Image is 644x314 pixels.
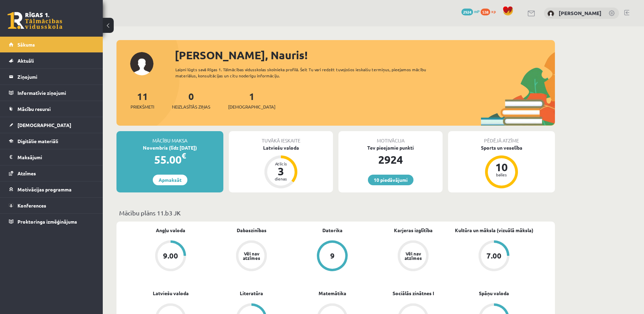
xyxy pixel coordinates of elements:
div: Laipni lūgts savā Rīgas 1. Tālmācības vidusskolas skolnieka profilā. Šeit Tu vari redzēt tuvojošo... [175,66,438,79]
span: Mācību resursi [17,106,51,112]
a: 538 xp [481,9,499,14]
span: Neizlasītās ziņas [172,103,210,110]
div: 10 [491,162,512,173]
span: Proktoringa izmēģinājums [17,218,77,225]
a: [PERSON_NAME] [559,10,602,16]
span: Atzīmes [17,170,36,176]
div: Sports un veselība [448,144,555,151]
div: 55.00 [116,151,223,168]
a: 9 [292,240,373,273]
a: 2924 mP [461,9,480,14]
a: Literatūra [240,290,263,297]
div: Vēl nav atzīmes [404,251,423,260]
a: Maksājumi [9,149,94,165]
span: Sākums [17,41,35,48]
legend: Informatīvie ziņojumi [17,85,94,101]
div: Tev pieejamie punkti [338,144,443,151]
span: Digitālie materiāli [17,138,58,144]
a: Sociālās zinātnes I [393,290,434,297]
a: Karjeras izglītība [394,227,433,234]
span: xp [491,9,496,14]
span: [DEMOGRAPHIC_DATA] [228,103,275,110]
div: Vēl nav atzīmes [242,251,261,260]
a: Informatīvie ziņojumi [9,85,94,101]
a: 10 piedāvājumi [368,175,413,185]
a: Sports un veselība 10 balles [448,144,555,189]
a: 0Neizlasītās ziņas [172,90,210,110]
a: Ziņojumi [9,69,94,85]
div: Mācību maksa [116,131,223,144]
a: Motivācijas programma [9,181,94,197]
div: 2924 [338,151,443,168]
div: balles [491,173,512,177]
a: [DEMOGRAPHIC_DATA] [9,117,94,133]
div: Atlicis [271,162,291,166]
a: 11Priekšmeti [131,90,154,110]
a: Kultūra un māksla (vizuālā māksla) [455,227,533,234]
div: Pēdējā atzīme [448,131,555,144]
span: mP [474,9,480,14]
a: 7.00 [454,240,534,273]
a: Spāņu valoda [479,290,509,297]
span: Priekšmeti [131,103,154,110]
span: Konferences [17,202,46,209]
a: Aktuāli [9,53,94,68]
span: 538 [481,9,490,15]
a: Vēl nav atzīmes [373,240,454,273]
div: 7.00 [486,252,501,260]
div: Motivācija [338,131,443,144]
a: Proktoringa izmēģinājums [9,214,94,229]
span: 2924 [461,9,473,15]
a: Apmaksāt [153,175,187,185]
div: [PERSON_NAME], Nauris! [175,47,555,63]
div: Novembris (līdz [DATE]) [116,144,223,151]
a: Angļu valoda [156,227,185,234]
a: Rīgas 1. Tālmācības vidusskola [8,12,62,29]
p: Mācību plāns 11.b3 JK [119,208,552,217]
legend: Ziņojumi [17,69,94,85]
a: Datorika [322,227,343,234]
span: € [182,151,186,161]
img: Nauris Vakermanis [547,10,554,17]
a: 9.00 [130,240,211,273]
div: dienas [271,177,291,181]
a: Digitālie materiāli [9,133,94,149]
div: 9 [330,252,335,260]
a: Vēl nav atzīmes [211,240,292,273]
a: Konferences [9,198,94,213]
a: Dabaszinības [237,227,267,234]
span: Aktuāli [17,58,34,64]
a: Latviešu valoda [153,290,189,297]
span: [DEMOGRAPHIC_DATA] [17,122,71,128]
span: Motivācijas programma [17,186,72,192]
a: Sākums [9,37,94,52]
div: Latviešu valoda [229,144,333,151]
a: Latviešu valoda Atlicis 3 dienas [229,144,333,189]
div: 9.00 [163,252,178,260]
a: 1[DEMOGRAPHIC_DATA] [228,90,275,110]
a: Mācību resursi [9,101,94,117]
div: 3 [271,166,291,177]
a: Atzīmes [9,165,94,181]
a: Matemātika [319,290,346,297]
legend: Maksājumi [17,149,94,165]
div: Tuvākā ieskaite [229,131,333,144]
